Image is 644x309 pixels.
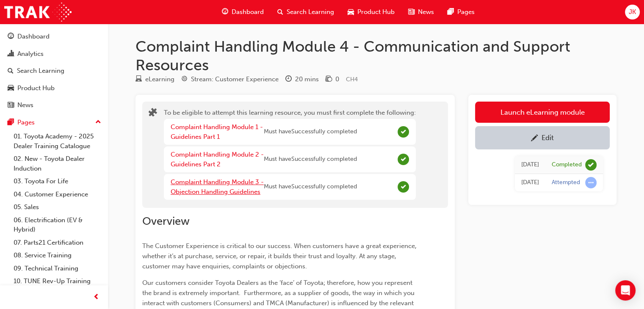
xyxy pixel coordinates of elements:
[10,152,105,175] a: 02. New - Toyota Dealer Induction
[3,46,105,62] a: Analytics
[398,154,409,165] span: Complete
[17,100,33,110] div: News
[171,178,264,196] a: Complaint Handling Module 3 - Objection Handling Guidelines
[326,74,339,85] div: Price
[222,7,228,17] span: guage-icon
[10,201,105,214] a: 05. Sales
[542,133,554,142] div: Edit
[93,292,100,303] span: prev-icon
[346,76,358,83] span: Learning resource code
[615,280,636,301] div: Open Intercom Messenger
[17,118,35,127] div: Pages
[552,161,582,169] div: Completed
[521,160,539,170] div: Fri May 02 2025 10:00:00 GMT+1000 (Australian Eastern Standard Time)
[8,50,14,58] span: chart-icon
[4,3,72,22] img: Trak
[142,242,418,270] span: The Customer Experience is critical to our success. When customers have a great experience, wheth...
[232,7,264,17] span: Dashboard
[135,76,142,83] span: learningResourceType_ELEARNING-icon
[8,85,14,92] span: car-icon
[348,7,354,17] span: car-icon
[17,32,50,41] div: Dashboard
[418,7,434,17] span: News
[326,76,332,83] span: money-icon
[264,154,357,164] span: Must have Successfully completed
[475,102,610,123] a: Launch eLearning module
[8,119,14,127] span: pages-icon
[181,74,279,85] div: Stream
[171,123,263,141] a: Complaint Handling Module 1 - Guidelines Part 1
[521,178,539,188] div: Thu May 01 2025 10:45:38 GMT+1000 (Australian Eastern Standard Time)
[8,102,14,109] span: news-icon
[271,3,341,21] a: search-iconSearch Learning
[287,7,334,17] span: Search Learning
[625,5,640,19] button: JK
[448,7,454,17] span: pages-icon
[164,108,416,202] div: To be eligible to attempt this learning resource, you must first complete the following:
[457,7,475,17] span: Pages
[285,76,292,83] span: clock-icon
[295,74,319,84] div: 20 mins
[10,214,105,236] a: 06. Electrification (EV & Hybrid)
[3,80,105,96] a: Product Hub
[8,67,14,75] span: search-icon
[10,130,105,152] a: 01. Toyota Academy - 2025 Dealer Training Catalogue
[285,74,319,85] div: Duration
[10,188,105,201] a: 04. Customer Experience
[95,117,101,128] span: up-icon
[585,177,597,188] span: learningRecordVerb_ATTEMPT-icon
[3,29,105,44] a: Dashboard
[585,159,597,171] span: learningRecordVerb_COMPLETE-icon
[264,182,357,192] span: Must have Successfully completed
[17,66,64,76] div: Search Learning
[3,27,105,115] button: DashboardAnalyticsSearch LearningProduct HubNews
[552,179,580,187] div: Attempted
[181,76,188,83] span: target-icon
[335,74,339,84] div: 0
[357,7,395,17] span: Product Hub
[441,3,481,21] a: pages-iconPages
[135,74,174,85] div: Type
[10,275,105,288] a: 10. TUNE Rev-Up Training
[215,3,271,21] a: guage-iconDashboard
[10,262,105,275] a: 09. Technical Training
[408,7,415,17] span: news-icon
[3,97,105,113] a: News
[135,37,616,74] h1: Complaint Handling Module 4 - Communication and Support Resources
[341,3,401,21] a: car-iconProduct Hub
[531,135,538,143] span: pencil-icon
[398,181,409,193] span: Complete
[10,249,105,262] a: 08. Service Training
[475,126,610,149] a: Edit
[142,215,190,228] span: Overview
[264,127,357,137] span: Must have Successfully completed
[17,49,44,59] div: Analytics
[145,74,174,84] div: eLearning
[629,7,636,17] span: JK
[3,63,105,79] a: Search Learning
[401,3,441,21] a: news-iconNews
[398,126,409,138] span: Complete
[3,115,105,130] button: Pages
[277,7,283,17] span: search-icon
[10,175,105,188] a: 03. Toyota For Life
[17,83,55,93] div: Product Hub
[191,74,279,84] div: Stream: Customer Experience
[8,33,14,41] span: guage-icon
[149,109,157,119] span: puzzle-icon
[171,151,264,168] a: Complaint Handling Module 2 - Guidelines Part 2
[10,236,105,249] a: 07. Parts21 Certification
